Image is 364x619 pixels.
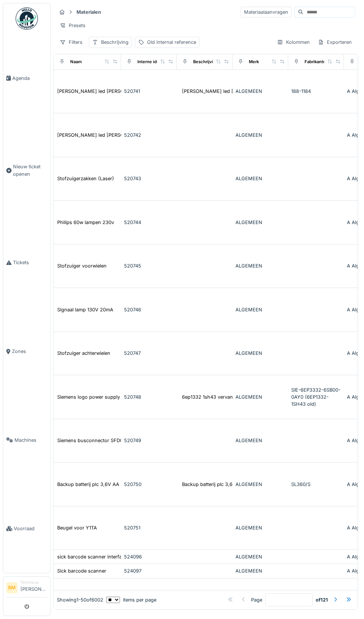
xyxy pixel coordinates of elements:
[16,7,38,30] img: Badge_color-CXgf-gQk.svg
[124,393,174,401] div: 520748
[182,481,297,488] div: Backup batterij plc 3,6V AA SIMATIC S5 BATTERI...
[124,219,174,226] div: 520744
[147,39,196,46] div: Old internal reference
[124,262,174,269] div: 520745
[3,34,50,123] a: Agenda
[124,175,174,182] div: 520743
[291,481,341,488] div: SL360/S
[13,163,47,177] span: Nieuw ticket openen
[57,437,132,444] div: Siemens busconnector SFDG/V8
[235,175,285,182] div: ALGEMEEN
[124,567,174,574] div: 524097
[235,553,285,560] div: ALGEMEEN
[57,524,97,531] div: Beugel voor Y1TA
[291,386,341,408] div: SIE-6EP3332-6SB00-0AY0 (6EP1332-1SH43 old)
[101,39,129,46] div: Beschrijving
[182,393,309,401] div: 6ep1332 1sh43 vervangen door SIE-6EP3332-6SB00-...
[124,524,174,531] div: 520751
[3,123,50,218] a: Nieuw ticket openen
[3,484,50,573] a: Voorraad
[235,132,285,139] div: ALGEMEEN
[6,582,17,593] li: BM
[14,525,47,532] span: Voorraad
[57,262,107,269] div: Stofzuiger voorwielen
[124,88,174,95] div: 520741
[249,59,259,65] div: Merk
[56,37,86,48] div: Filters
[13,259,47,266] span: Tickets
[182,88,287,95] div: [PERSON_NAME] led [PERSON_NAME] 24vdc
[235,262,285,269] div: ALGEMEEN
[235,567,285,574] div: ALGEMEEN
[57,350,110,357] div: Stofzuiger achterwielen
[137,59,178,65] div: Interne identificator
[235,481,285,488] div: ALGEMEEN
[57,481,135,488] div: Backup batterij plc 3,6V AA SL360
[124,553,174,560] div: 524096
[235,306,285,313] div: ALGEMEEN
[241,7,292,17] div: Materiaalaanvragen
[315,37,355,48] div: Exporteren
[316,596,328,603] strong: of 121
[124,350,174,357] div: 520747
[124,437,174,444] div: 520749
[20,580,47,596] li: [PERSON_NAME]
[74,9,104,16] strong: Materialen
[57,553,127,560] div: sick barcode scanner interface
[235,393,285,401] div: ALGEMEEN
[305,59,343,65] div: Fabrikantreferentie
[235,437,285,444] div: ALGEMEEN
[235,88,285,95] div: ALGEMEEN
[3,396,50,484] a: Machines
[57,306,113,313] div: Signaal lamp 130V 20mA
[235,350,285,357] div: ALGEMEEN
[193,59,218,65] div: Beschrijving
[12,75,47,82] span: Agenda
[14,437,47,444] span: Machines
[235,219,285,226] div: ALGEMEEN
[251,596,262,603] div: Page
[291,88,341,95] div: 188-1184
[124,306,174,313] div: 520746
[3,218,50,307] a: Tickets
[124,132,174,139] div: 520742
[70,59,82,65] div: Naam
[106,596,156,603] div: items per page
[57,175,114,182] div: Stofzuigerzakken (Laser)
[124,481,174,488] div: 520750
[57,393,130,401] div: Siemens logo power supply 24v
[12,348,47,355] span: Zones
[57,567,106,574] div: Sick barcode scanner
[20,580,47,585] div: Technicus
[6,580,47,597] a: BM Technicus[PERSON_NAME]
[57,88,162,95] div: [PERSON_NAME] led [PERSON_NAME] 24vdc
[235,524,285,531] div: ALGEMEEN
[274,37,313,48] div: Kolommen
[57,596,103,603] div: Showing 1 - 50 of 6002
[57,132,162,139] div: [PERSON_NAME] led [PERSON_NAME] 24vdc
[56,20,89,31] div: Presets
[3,307,50,396] a: Zones
[57,219,114,226] div: Philips 60w lampen 230v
